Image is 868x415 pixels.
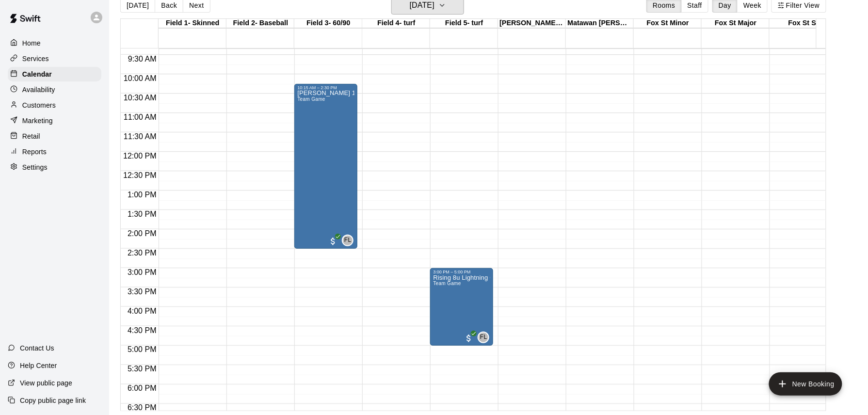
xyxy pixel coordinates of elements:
[342,235,354,246] div: Frank Loconte
[121,113,159,121] span: 11:00 AM
[125,229,159,238] span: 2:00 PM
[634,19,702,28] div: Fox St Minor
[125,210,159,218] span: 1:30 PM
[346,235,354,246] span: Frank Loconte
[498,19,566,28] div: [PERSON_NAME] Park Snack Stand
[121,152,159,160] span: 12:00 PM
[121,171,159,179] span: 12:30 PM
[294,19,362,28] div: Field 3- 60/90
[8,36,101,50] a: Home
[8,113,101,128] a: Marketing
[125,249,159,257] span: 2:30 PM
[20,396,86,405] p: Copy public page link
[328,237,338,246] span: All customers have paid
[159,19,226,28] div: Field 1- Skinned
[8,98,101,112] a: Customers
[22,54,49,64] p: Services
[121,132,159,141] span: 11:30 AM
[702,19,770,28] div: Fox St Major
[770,19,837,28] div: Fox St Sr
[125,287,159,296] span: 3:30 PM
[433,281,461,286] span: Team Game
[430,19,498,28] div: Field 5- turf
[22,116,53,126] p: Marketing
[769,372,842,396] button: add
[344,236,352,245] span: FL
[22,147,47,157] p: Reports
[125,384,159,393] span: 6:00 PM
[125,365,159,373] span: 5:30 PM
[22,69,52,79] p: Calendar
[8,160,101,175] a: Settings
[294,84,357,249] div: 10:15 AM – 2:30 PM: Nick 14u DoubleHeader
[464,334,474,343] span: All customers have paid
[22,100,56,110] p: Customers
[8,51,101,66] a: Services
[22,131,40,141] p: Retail
[125,307,159,315] span: 4:00 PM
[433,270,490,274] div: 3:00 PM – 5:00 PM
[8,67,101,81] a: Calendar
[566,19,634,28] div: Matawan [PERSON_NAME] Field
[126,55,159,63] span: 9:30 AM
[22,38,41,48] p: Home
[480,333,487,342] span: FL
[121,94,159,102] span: 10:30 AM
[20,343,54,353] p: Contact Us
[20,378,72,388] p: View public page
[8,82,101,97] a: Availability
[8,144,101,159] a: Reports
[125,268,159,276] span: 3:00 PM
[8,129,101,144] a: Retail
[362,19,430,28] div: Field 4- turf
[125,404,159,412] span: 6:30 PM
[22,85,55,95] p: Availability
[125,191,159,199] span: 1:00 PM
[226,19,294,28] div: Field 2- Baseball
[125,346,159,354] span: 5:00 PM
[22,162,48,172] p: Settings
[20,361,57,370] p: Help Center
[478,332,489,343] div: Frank Loconte
[482,332,489,343] span: Frank Loconte
[125,326,159,335] span: 4:30 PM
[297,96,325,102] span: Team Game
[297,85,354,90] div: 10:15 AM – 2:30 PM
[121,74,159,82] span: 10:00 AM
[430,268,493,346] div: 3:00 PM – 5:00 PM: Rising 8u Lightning Game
